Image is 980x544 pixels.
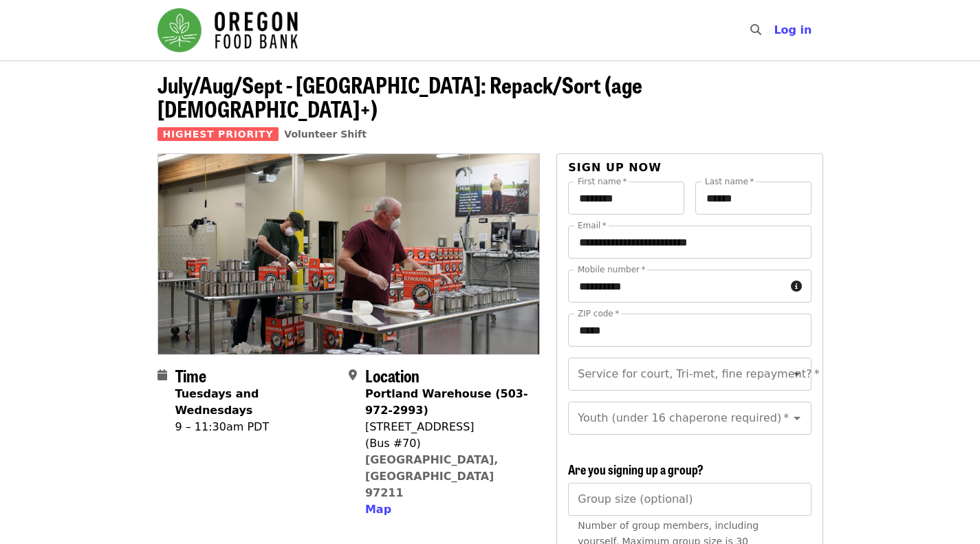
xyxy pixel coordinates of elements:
i: calendar icon [157,369,167,382]
span: Highest Priority [157,127,279,141]
span: Time [175,363,206,387]
label: Email [578,221,607,230]
input: ZIP code [568,314,811,347]
input: Email [568,226,811,259]
label: ZIP code [578,309,619,318]
i: circle-info icon [791,280,802,293]
a: Volunteer Shift [284,129,367,140]
div: [STREET_ADDRESS] [365,419,529,435]
i: map-marker-alt icon [349,369,357,382]
span: Map [365,503,391,516]
a: [GEOGRAPHIC_DATA], [GEOGRAPHIC_DATA] 97211 [365,453,499,499]
strong: Portland Warehouse (503-972-2993) [365,387,528,417]
label: First name [578,177,627,186]
input: Last name [695,182,812,215]
strong: Tuesdays and Wednesdays [175,387,259,417]
span: Location [365,363,420,387]
i: search icon [750,23,761,36]
input: [object Object] [568,483,811,516]
input: First name [568,182,684,215]
img: Oregon Food Bank - Home [157,8,298,52]
button: Map [365,501,391,518]
span: July/Aug/Sept - [GEOGRAPHIC_DATA]: Repack/Sort (age [DEMOGRAPHIC_DATA]+) [157,68,642,124]
input: Mobile number [568,270,785,303]
div: 9 – 11:30am PDT [175,419,338,435]
div: (Bus #70) [365,435,529,452]
span: Log in [774,23,812,36]
label: Last name [705,177,754,186]
button: Open [787,409,807,428]
button: Open [787,365,807,384]
span: Sign up now [568,161,662,174]
button: Log in [763,17,823,44]
img: July/Aug/Sept - Portland: Repack/Sort (age 16+) organized by Oregon Food Bank [158,154,540,353]
label: Mobile number [578,265,645,274]
span: Are you signing up a group? [568,460,704,478]
input: Search [770,14,781,47]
